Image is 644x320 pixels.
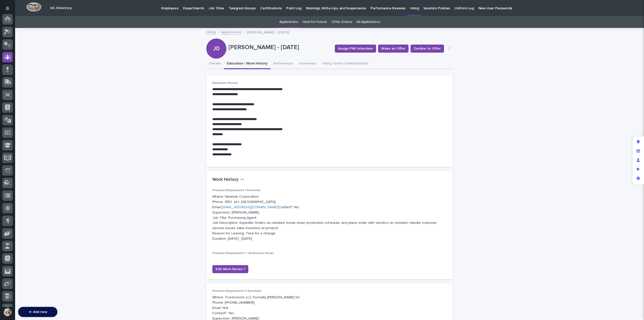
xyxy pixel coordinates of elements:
[319,59,371,69] button: Hiring Team Communication
[414,46,441,51] span: Decline to Offer
[634,147,643,156] div: Manage fields and data
[212,194,447,241] p: Where: Newmar Corporation Phone: 1852 et t, [GEOGRAPHIC_DATA] Email: Contact?: No Supervisor: [PE...
[212,252,274,255] span: Previous Employment 1 - Reference Notes
[18,307,57,317] button: Add new
[228,44,331,51] p: [PERSON_NAME] - [DATE]
[216,267,245,272] span: Edit Work Notes 1
[634,137,643,147] div: Edit layout
[270,59,296,69] button: References
[411,45,444,53] button: Decline to Offer
[212,189,260,192] span: Previous Employment 1 Summary
[212,177,244,183] button: Work History
[212,265,248,273] button: Edit Work Notes 1
[224,59,270,69] button: Education / Work History
[206,59,224,69] button: Details
[279,16,298,28] a: Applications
[206,25,226,52] div: J0
[335,45,376,53] button: Assign PWI Interview
[634,156,643,165] div: Manage users
[206,29,216,35] a: Hiring
[221,29,241,35] a: Applications
[634,165,643,174] div: Preview as
[378,45,409,53] button: Make an Offer
[356,16,380,28] a: All Applications
[634,174,643,183] div: App settings
[338,46,373,51] span: Assign PWI Interview
[26,2,41,12] img: Workspace Logo
[628,303,641,317] iframe: Open customer support
[247,29,289,35] p: [PERSON_NAME] - [DATE]
[332,16,352,28] a: Offer Status
[221,205,278,209] a: [EMAIL_ADDRESS][DOMAIN_NAME]
[212,290,261,293] span: Previous Employment 2 Summary
[2,3,13,14] button: Notifications
[50,6,72,10] h2: 04. Directory
[381,46,405,51] span: Make an Offer
[2,307,13,317] button: users-avatar
[6,6,13,14] div: Notifications
[296,59,319,69] button: Interviews
[212,177,238,183] h2: Work History
[212,82,238,85] span: Education History
[303,16,327,28] a: Hold for Future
